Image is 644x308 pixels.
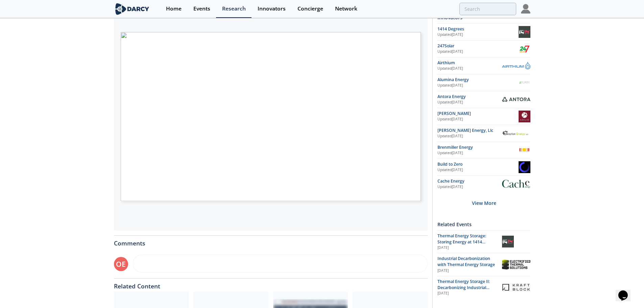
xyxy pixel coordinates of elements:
div: Cache Energy [437,178,502,184]
a: 247Solar Updated[DATE] 247Solar [437,43,530,55]
div: Updated [DATE] [437,184,502,190]
img: Build to Zero [519,161,530,173]
div: [DATE] [437,268,497,274]
a: [PERSON_NAME] Energy, Llc Updated[DATE] Brayton Energy, Llc [437,127,530,139]
span: Industrial Decarbonization with Thermal Energy Storage [437,256,495,267]
div: Home [166,6,182,11]
img: Azelio [519,111,530,122]
a: Cache Energy Updated[DATE] Cache Energy [437,178,530,190]
span: Thermal Energy Storage: Storing Energy at 1414 Degrees Celsius [437,233,486,251]
div: Antora Energy [437,94,502,100]
img: logo-wide.svg [114,3,151,15]
div: Updated [DATE] [437,49,519,54]
div: Network [335,6,357,11]
div: Concierge [297,6,323,11]
div: Research [222,6,246,11]
input: Advanced Search [459,3,516,15]
a: Industrial Decarbonization with Thermal Energy Storage [DATE] Electrified Thermal Solutions [437,256,530,274]
a: Build to Zero Updated[DATE] Build to Zero [437,161,530,173]
a: [PERSON_NAME] Updated[DATE] Azelio [437,111,530,122]
a: Antora Energy Updated[DATE] Antora Energy [437,94,530,105]
img: Cache Energy [502,180,530,188]
div: Airthium [437,60,502,66]
div: Updated [DATE] [437,32,519,38]
img: 1414 Degrees [519,26,530,38]
div: Alumina Energy [437,77,519,83]
div: Updated [DATE] [437,66,502,71]
div: Build to Zero [437,161,519,167]
img: 247Solar [519,43,530,55]
img: Airthium [502,62,530,69]
a: Alumina Energy Updated[DATE] Alumina Energy [437,77,530,89]
img: Brayton Energy, Llc [502,131,530,136]
div: Comments [114,236,428,246]
img: 1414 Degrees [502,236,514,247]
div: Related Events [437,218,530,230]
div: Innovators [258,6,286,11]
div: View More [437,192,530,214]
img: Kraftblock [502,283,530,291]
div: [DATE] [437,245,497,251]
div: 247Solar [437,43,519,49]
div: [PERSON_NAME] [437,111,519,117]
div: Related Content [114,279,428,289]
div: Updated [DATE] [437,83,519,88]
iframe: chat widget [616,281,637,301]
div: Events [193,6,210,11]
div: Updated [DATE] [437,100,502,105]
div: 1414 Degrees [437,26,519,32]
span: Thermal Energy Storage II: Decarbonizing Industrial Process Heat [437,279,490,297]
div: OE [114,257,128,271]
div: Updated [DATE] [437,150,519,156]
a: 1414 Degrees Updated[DATE] 1414 Degrees [437,26,530,38]
a: Thermal Energy Storage II: Decarbonizing Industrial Process Heat [DATE] Kraftblock [437,279,530,297]
img: Profile [521,4,530,14]
div: Updated [DATE] [437,117,519,122]
a: Airthium Updated[DATE] Airthium [437,60,530,72]
div: Updated [DATE] [437,167,519,173]
a: Thermal Energy Storage: Storing Energy at 1414 Degrees Celsius [DATE] 1414 Degrees [437,233,530,251]
img: Electrified Thermal Solutions [502,260,530,269]
a: Brenmiller Energy Updated[DATE] Brenmiller Energy [437,144,530,156]
img: Antora Energy [502,97,530,102]
img: Brenmiller Energy [519,144,530,156]
div: Updated [DATE] [437,134,502,139]
div: Brenmiller Energy [437,144,519,150]
img: Alumina Energy [519,77,530,89]
div: [PERSON_NAME] Energy, Llc [437,127,502,134]
div: [DATE] [437,291,497,296]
